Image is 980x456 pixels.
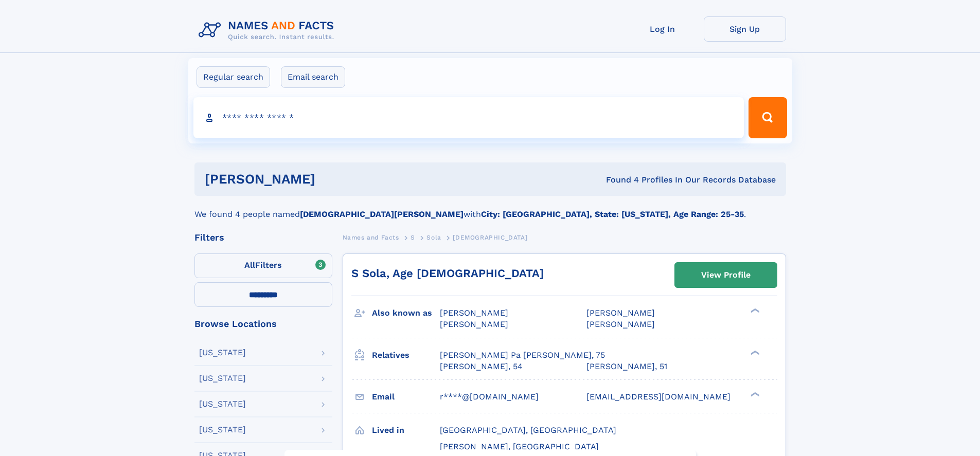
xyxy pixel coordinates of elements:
span: [EMAIL_ADDRESS][DOMAIN_NAME] [586,392,730,402]
span: All [244,260,255,270]
a: [PERSON_NAME] Pa [PERSON_NAME], 75 [440,350,605,361]
span: Sola [426,234,441,241]
a: [PERSON_NAME], 54 [440,361,523,372]
div: View Profile [701,263,751,287]
a: Names and Facts [343,231,399,244]
b: City: [GEOGRAPHIC_DATA], State: [US_STATE], Age Range: 25-35 [481,209,744,219]
label: Filters [194,253,332,278]
div: [US_STATE] [199,400,246,408]
h3: Also known as [372,304,440,322]
h3: Lived in [372,422,440,439]
div: Filters [194,233,332,242]
input: search input [193,97,744,138]
div: ❯ [748,307,760,314]
a: Sign Up [704,16,786,42]
h3: Email [372,388,440,406]
div: Found 4 Profiles In Our Records Database [460,174,776,186]
span: [PERSON_NAME] [440,308,508,318]
div: [US_STATE] [199,426,246,434]
h1: [PERSON_NAME] [205,173,461,186]
div: [US_STATE] [199,374,246,382]
span: [GEOGRAPHIC_DATA], [GEOGRAPHIC_DATA] [440,425,616,435]
label: Email search [281,66,345,88]
div: We found 4 people named with . [194,196,786,221]
div: ❯ [748,349,760,356]
h3: Relatives [372,346,440,364]
span: S [411,234,415,241]
span: [PERSON_NAME] [586,308,655,318]
div: [US_STATE] [199,349,246,357]
a: S Sola, Age [DEMOGRAPHIC_DATA] [351,267,544,280]
button: Search Button [749,97,787,138]
div: ❯ [748,391,760,397]
span: [PERSON_NAME] [586,319,655,329]
span: [PERSON_NAME], [GEOGRAPHIC_DATA] [440,442,599,451]
a: View Profile [675,263,777,287]
label: Regular search [197,66,270,88]
a: [PERSON_NAME], 51 [586,361,667,372]
span: [DEMOGRAPHIC_DATA] [453,234,527,241]
div: Browse Locations [194,319,332,329]
img: Logo Names and Facts [194,16,343,44]
a: Log In [621,16,704,42]
span: [PERSON_NAME] [440,319,508,329]
b: [DEMOGRAPHIC_DATA][PERSON_NAME] [300,209,464,219]
a: S [411,231,415,244]
a: Sola [426,231,441,244]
